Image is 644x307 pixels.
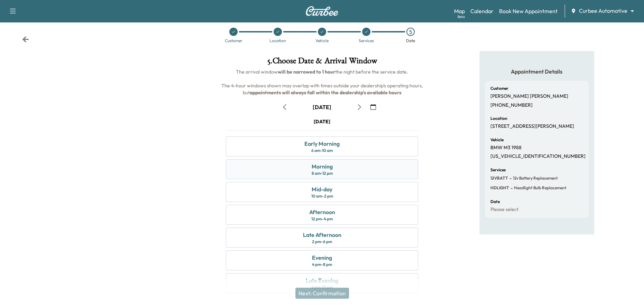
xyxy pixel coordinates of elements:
div: Back [22,36,29,43]
span: Curbee Automotive [579,7,627,15]
div: 4 pm - 8 pm [312,262,332,267]
h5: Appointment Details [485,68,589,75]
div: 2 pm - 6 pm [312,239,332,244]
b: will be narrowed to 1 hour [278,69,335,75]
a: Book New Appointment [499,7,558,15]
span: 12VBATT [490,175,508,181]
span: The arrival window the night before the service date. The 4-hour windows shown may overlap with t... [221,69,424,96]
b: appointments will always fall within the dealership's available hours [250,89,401,96]
div: Date [406,39,415,43]
div: 8 am - 12 pm [311,171,332,176]
p: [STREET_ADDRESS][PERSON_NAME] [490,123,574,129]
span: Headlight Bulb Replacement [513,185,567,191]
div: Customer [225,39,242,43]
div: Late Afternoon [303,231,341,239]
a: Calendar [470,7,494,15]
h1: 5 . Choose Date & Arrival Window [220,57,424,68]
div: Early Morning [304,140,340,148]
h6: Location [490,116,507,121]
h6: Date [490,200,500,204]
div: 12 pm - 4 pm [311,216,333,222]
div: 6 am - 10 am [311,148,333,153]
p: [PHONE_NUMBER] [490,102,533,108]
div: Beta [458,14,465,19]
h6: Services [490,168,506,172]
div: [DATE] [313,103,331,111]
span: - [508,175,512,182]
div: Afternoon [309,208,335,216]
p: [PERSON_NAME] [PERSON_NAME] [490,93,568,99]
h6: Customer [490,86,508,90]
div: Morning [311,162,332,171]
div: [DATE] [314,118,330,125]
p: Please select [490,207,518,213]
p: BMW M3 1988 [490,145,522,151]
div: Late Evening [306,276,338,285]
div: 5 [406,28,415,36]
span: 12v Battery Replacement [512,175,558,181]
span: - [509,184,513,191]
span: HDLIGHT [490,185,509,191]
a: MapBeta [454,7,465,15]
p: [US_VEHICLE_IDENTIFICATION_NUMBER] [490,153,586,160]
h6: Vehicle [490,138,504,142]
div: Mid-day [312,185,332,193]
div: Services [359,39,374,43]
div: Location [269,39,286,43]
img: Curbee Logo [305,6,339,16]
div: Vehicle [315,39,329,43]
div: Evening [312,253,332,262]
div: 10 am - 2 pm [311,193,333,199]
